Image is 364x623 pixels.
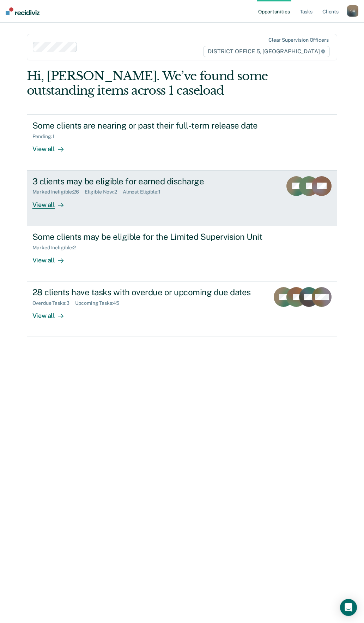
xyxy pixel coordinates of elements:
[32,195,72,209] div: View all
[347,5,358,17] div: S K
[32,306,72,320] div: View all
[347,5,358,17] button: SK
[32,232,280,242] div: Some clients may be eligible for the Limited Supervision Unit
[32,245,81,251] div: Marked Ineligible : 2
[32,300,75,306] div: Overdue Tasks : 3
[203,46,330,57] span: DISTRICT OFFICE 5, [GEOGRAPHIC_DATA]
[340,599,357,616] div: Open Intercom Messenger
[32,140,72,153] div: View all
[85,189,123,195] div: Eligible Now : 2
[6,7,40,15] img: Recidiviz
[27,281,338,337] a: 28 clients have tasks with overdue or upcoming due datesOverdue Tasks:3Upcoming Tasks:45View all
[32,133,60,140] div: Pending : 1
[32,176,277,186] div: 3 clients may be eligible for earned discharge
[268,37,328,43] div: Clear supervision officers
[123,189,166,195] div: Almost Eligible : 1
[27,69,275,98] div: Hi, [PERSON_NAME]. We’ve found some outstanding items across 1 caseload
[27,226,338,281] a: Some clients may be eligible for the Limited Supervision UnitMarked Ineligible:2View all
[32,287,264,297] div: 28 clients have tasks with overdue or upcoming due dates
[27,114,338,170] a: Some clients are nearing or past their full-term release datePending:1View all
[32,120,280,131] div: Some clients are nearing or past their full-term release date
[32,250,72,264] div: View all
[32,189,85,195] div: Marked Ineligible : 26
[27,171,338,226] a: 3 clients may be eligible for earned dischargeMarked Ineligible:26Eligible Now:2Almost Eligible:1...
[75,300,125,306] div: Upcoming Tasks : 45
